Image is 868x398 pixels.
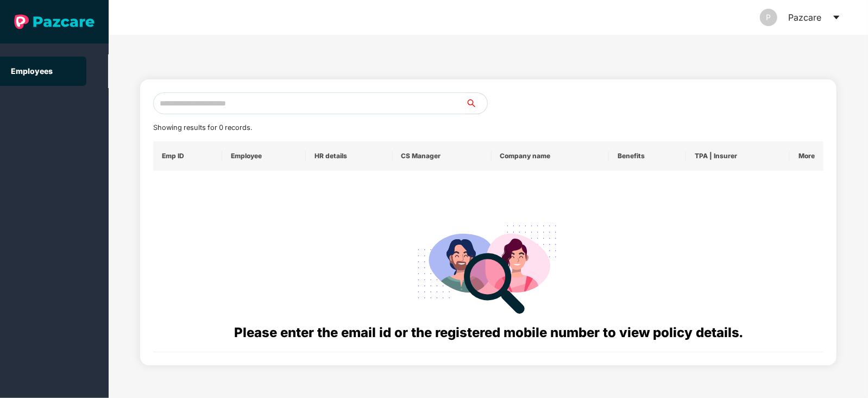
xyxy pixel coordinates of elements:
th: TPA | Insurer [686,141,790,171]
span: search [465,99,487,108]
th: CS Manager [393,141,492,171]
span: caret-down [832,13,841,22]
th: Emp ID [153,141,222,171]
th: Company name [492,141,609,171]
button: search [465,92,488,114]
th: HR details [306,141,393,171]
a: Employees [11,66,53,76]
th: Benefits [609,141,686,171]
img: svg+xml;base64,PHN2ZyB4bWxucz0iaHR0cDovL3d3dy53My5vcmcvMjAwMC9zdmciIHdpZHRoPSIyODgiIGhlaWdodD0iMj... [410,212,567,322]
span: Showing results for 0 records. [153,123,252,132]
span: Please enter the email id or the registered mobile number to view policy details. [234,325,743,340]
span: P [766,9,771,26]
th: Employee [222,141,306,171]
th: More [790,141,823,171]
